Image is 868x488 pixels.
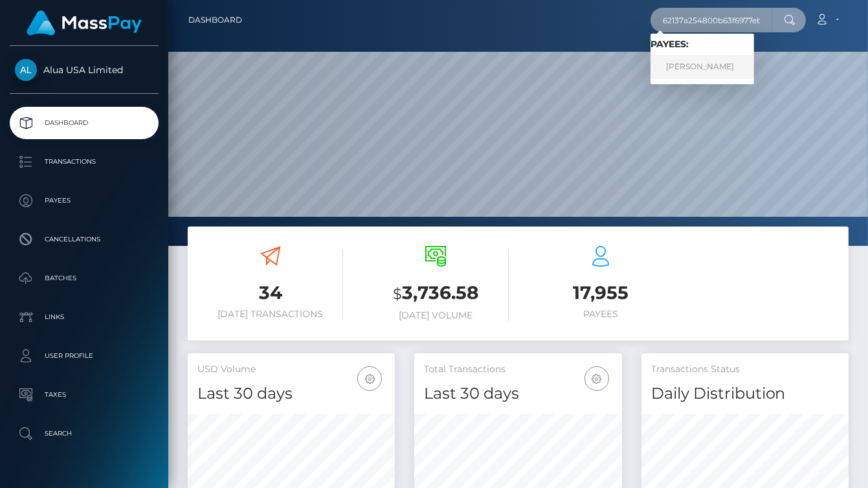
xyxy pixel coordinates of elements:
[10,262,159,294] a: Batches
[15,191,153,210] p: Payees
[15,230,153,249] p: Cancellations
[15,59,37,81] img: Alua USA Limited
[197,383,385,405] h4: Last 30 days
[188,6,242,34] a: Dashboard
[15,307,153,327] p: Links
[10,301,159,333] a: Links
[393,285,402,303] small: $
[197,280,343,305] h3: 34
[15,152,153,172] p: Transactions
[651,55,754,79] a: [PERSON_NAME]
[10,223,159,256] a: Cancellations
[10,64,159,76] span: Alua USA Limited
[197,363,385,376] h5: USD Volume
[10,107,159,139] a: Dashboard
[424,363,612,376] h5: Total Transactions
[15,346,153,366] p: User Profile
[528,280,674,305] h3: 17,955
[362,280,508,307] h3: 3,736.58
[10,379,159,411] a: Taxes
[10,340,159,372] a: User Profile
[424,383,612,405] h4: Last 30 days
[10,146,159,178] a: Transactions
[651,383,839,405] h4: Daily Distribution
[15,113,153,133] p: Dashboard
[362,310,508,321] h6: [DATE] Volume
[651,363,839,376] h5: Transactions Status
[197,309,343,320] h6: [DATE] Transactions
[651,39,754,50] h6: Payees:
[651,8,772,32] input: Search...
[10,184,159,217] a: Payees
[15,269,153,288] p: Batches
[15,424,153,443] p: Search
[27,10,142,36] img: MassPay Logo
[15,385,153,405] p: Taxes
[10,417,159,450] a: Search
[528,309,674,320] h6: Payees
